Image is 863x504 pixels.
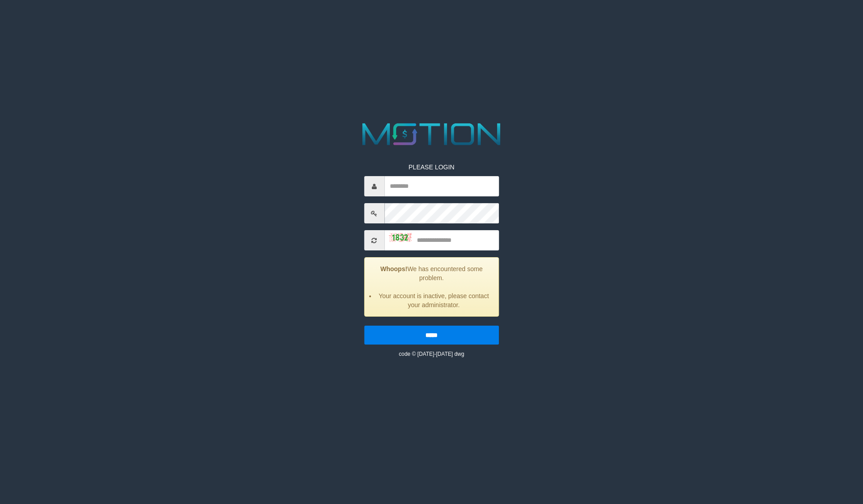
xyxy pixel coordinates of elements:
strong: Whoops! [380,265,407,272]
img: captcha [389,233,411,242]
img: MOTION_logo.png [356,119,507,149]
div: We has encountered some problem. [364,257,499,317]
li: Your account is inactive, please contact your administrator. [376,291,492,309]
p: PLEASE LOGIN [364,163,499,172]
small: code © [DATE]-[DATE] dwg [399,351,464,357]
